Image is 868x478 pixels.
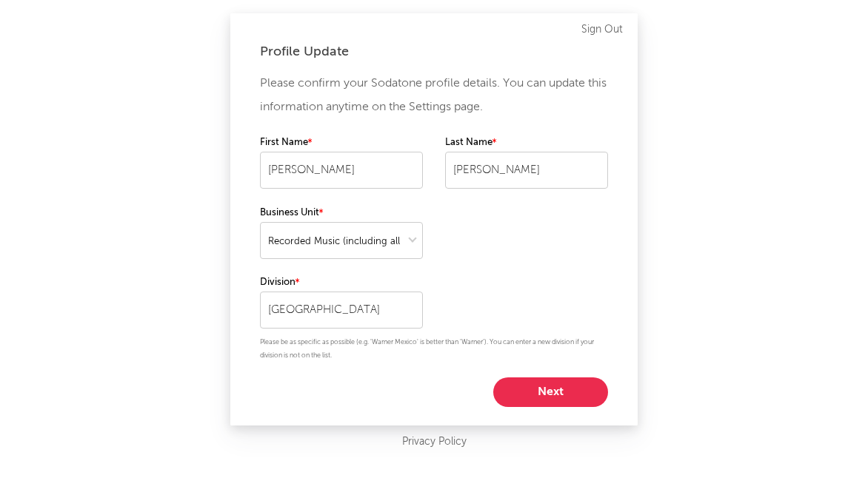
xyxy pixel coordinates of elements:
label: First Name [260,134,423,152]
button: Next [493,377,608,407]
input: Your first name [260,152,423,189]
input: Your last name [445,152,608,189]
label: Division [260,274,423,292]
a: Privacy Policy [402,433,467,451]
input: Your division [260,292,423,329]
a: Sign Out [581,21,623,38]
label: Business Unit [260,204,423,222]
p: Please be as specific as possible (e.g. 'Warner Mexico' is better than 'Warner'). You can enter a... [260,336,608,363]
div: Profile Update [260,43,608,61]
p: Please confirm your Sodatone profile details. You can update this information anytime on the Sett... [260,72,608,119]
label: Last Name [445,134,608,152]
